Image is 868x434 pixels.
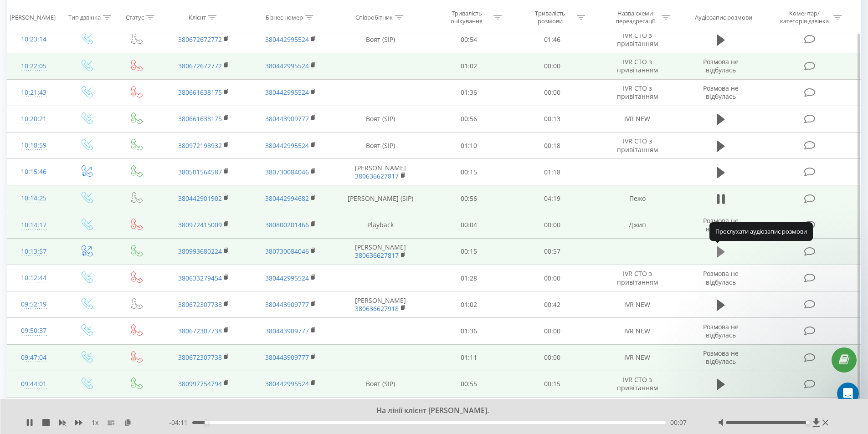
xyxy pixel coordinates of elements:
a: 380633279454 [178,274,222,282]
td: 00:15 [427,238,511,265]
td: [PERSON_NAME] [334,291,427,318]
td: 01:11 [427,344,511,371]
a: 380661638175 [178,114,222,123]
div: 09:50:37 [16,322,51,340]
td: [PERSON_NAME] [334,238,427,265]
span: Розмова не відбулась [703,349,739,366]
div: 10:12:44 [16,269,51,287]
div: Бізнес номер [266,13,303,21]
div: 10:18:59 [16,137,51,154]
td: 00:00 [511,318,594,344]
td: 00:15 [427,159,511,185]
div: [PERSON_NAME] [10,13,56,21]
a: 380672307738 [178,300,222,309]
td: [PERSON_NAME] [334,159,427,185]
a: 380800201466 [265,220,309,229]
div: Тривалість розмови [526,10,575,25]
td: 01:18 [511,159,594,185]
td: Пежо [594,185,680,212]
td: Воят (SIP) [334,397,427,424]
td: IVR СТО з привітанням [594,371,680,397]
a: 380672672772 [178,61,222,70]
div: Тип дзвінка [68,13,101,21]
td: 00:00 [511,79,594,106]
a: 380636627918 [355,304,399,313]
div: Клієнт [189,13,206,21]
span: - 04:11 [169,418,192,427]
div: 10:20:21 [16,110,51,128]
a: 380442901902 [178,194,222,203]
div: Статус [126,13,144,21]
a: 380442995524 [265,274,309,282]
td: 00:00 [511,344,594,371]
div: Прослухати аудіозапис розмови [709,222,813,240]
a: 380636627817 [355,251,399,260]
td: 00:04 [427,212,511,238]
div: Тривалість очікування [442,10,491,25]
td: 00:15 [511,371,594,397]
a: 380972415009 [178,220,222,229]
div: 10:15:46 [16,163,51,181]
div: На лінії клієнт [PERSON_NAME]. [107,406,750,416]
td: [PERSON_NAME] (SIP) [334,185,427,212]
a: 380442995524 [265,379,309,388]
td: Воят (SIP) [334,133,427,159]
a: 380672307738 [178,353,222,362]
td: Воят (SIP) [334,26,427,53]
td: IVR NEW [594,344,680,371]
td: IVR СТО з привітанням [594,53,680,79]
div: Accessibility label [204,421,208,424]
a: 380443909777 [265,300,309,309]
div: 09:47:04 [16,349,51,367]
td: 01:36 [427,79,511,106]
span: Розмова не відбулась [703,322,739,339]
div: 09:52:19 [16,296,51,313]
a: 380443909777 [265,327,309,335]
td: 00:00 [511,265,594,291]
td: 04:19 [511,185,594,212]
span: Розмова не відбулась [703,216,739,233]
a: 380993680224 [178,247,222,255]
a: 380972198932 [178,141,222,150]
td: IVR СТО з привітанням [594,26,680,53]
span: Розмова не відбулась [703,57,739,74]
a: 380442995524 [265,35,309,44]
td: IVR NEW [594,318,680,344]
a: 380672672772 [178,35,222,44]
td: Джип [594,212,680,238]
span: Розмова не відбулась [703,269,739,286]
a: 380730084046 [265,168,309,176]
td: 01:46 [511,26,594,53]
td: IVR СТО з привітанням [594,79,680,106]
td: IVR СТО з привітанням [594,265,680,291]
td: 01:02 [427,291,511,318]
div: Назва схеми переадресації [611,10,659,25]
td: 00:54 [427,26,511,53]
a: 380501564587 [178,168,222,176]
td: 00:18 [511,133,594,159]
div: 09:44:01 [16,375,51,393]
a: 380672307738 [178,327,222,335]
td: 00:51 [427,397,511,424]
a: 380443909777 [265,353,309,362]
iframe: Intercom live chat [837,383,859,404]
div: 10:22:05 [16,57,51,75]
a: 380442995524 [265,88,309,97]
td: 00:55 [427,371,511,397]
a: 380661638175 [178,88,222,97]
a: 380442994682 [265,194,309,203]
span: Розмова не відбулась [703,84,739,101]
td: IVR NEW [594,397,680,424]
td: 00:56 [427,185,511,212]
div: Accessibility label [806,421,810,424]
a: 380997754794 [178,379,222,388]
td: 00:00 [511,212,594,238]
div: 10:14:17 [16,216,51,234]
div: 10:13:57 [16,243,51,260]
td: 00:12 [511,397,594,424]
td: 01:10 [427,133,511,159]
div: Співробітник [355,13,393,21]
div: 10:14:25 [16,189,51,207]
td: 00:13 [511,106,594,132]
td: 01:36 [427,318,511,344]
